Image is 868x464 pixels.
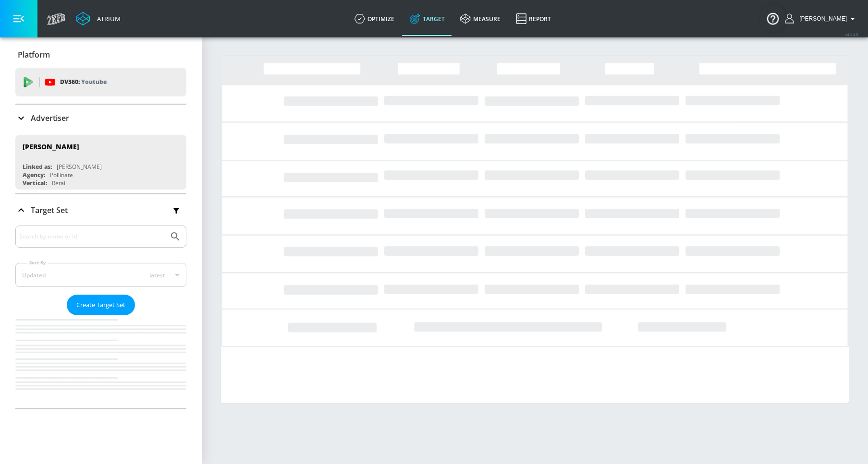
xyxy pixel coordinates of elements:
[60,77,107,87] p: DV360:
[18,49,50,60] p: Platform
[23,142,79,151] div: [PERSON_NAME]
[402,1,452,36] a: Target
[452,1,508,36] a: measure
[93,14,121,23] div: Atrium
[31,113,69,123] p: Advertiser
[23,171,45,179] div: Agency:
[347,1,402,36] a: optimize
[81,77,107,87] p: Youtube
[67,295,135,315] button: Create Target Set
[23,179,47,187] div: Vertical:
[508,1,559,36] a: Report
[15,226,186,408] div: Target Set
[27,260,48,266] label: Sort By
[57,163,102,171] div: [PERSON_NAME]
[15,135,186,190] div: [PERSON_NAME]Linked as:[PERSON_NAME]Agency:PollinateVertical:Retail
[22,271,46,279] div: Updated
[19,230,165,243] input: Search by name or Id
[759,5,786,32] button: Open Resource Center
[785,13,858,24] button: [PERSON_NAME]
[845,32,858,37] span: v 4.24.0
[50,171,73,179] div: Pollinate
[52,179,67,187] div: Retail
[15,105,186,131] div: Advertiser
[795,15,847,22] span: login as: guillermo.cabrera@zefr.com
[76,12,121,26] a: Atrium
[23,163,52,171] div: Linked as:
[149,271,165,279] span: latest
[15,68,186,96] div: DV360: Youtube
[15,315,186,408] nav: list of Target Set
[15,194,186,226] div: Target Set
[31,205,68,215] p: Target Set
[76,299,125,310] span: Create Target Set
[15,41,186,68] div: Platform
